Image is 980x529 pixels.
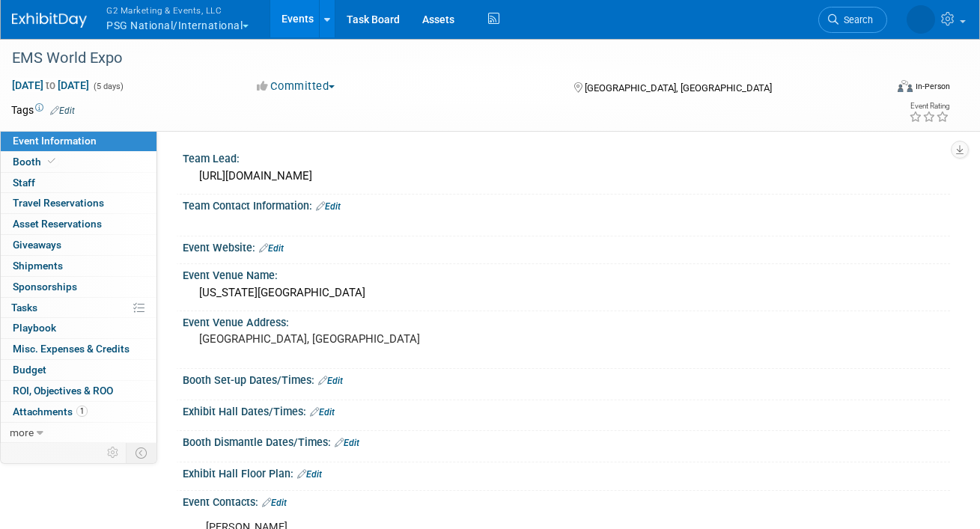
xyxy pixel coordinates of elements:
[13,135,97,147] span: Event Information
[11,79,90,92] span: [DATE] [DATE]
[106,2,249,18] span: G2 Marketing & Events, LLC
[13,364,46,376] span: Budget
[1,256,156,276] a: Shipments
[909,103,949,110] div: Event Rating
[585,82,772,94] span: [GEOGRAPHIC_DATA], [GEOGRAPHIC_DATA]
[818,7,887,33] a: Search
[1,318,156,338] a: Playbook
[1,360,156,380] a: Budget
[915,81,950,92] div: In-Person
[1,173,156,193] a: Staff
[13,322,56,334] span: Playbook
[1,131,156,151] a: Event Information
[297,469,322,480] a: Edit
[907,5,935,34] img: Nora McQuillan
[898,80,913,92] img: Format-Inperson.png
[839,14,873,25] span: Search
[1,235,156,255] a: Giveaways
[13,239,61,251] span: Giveaways
[13,343,130,355] span: Misc. Expenses & Credits
[1,277,156,297] a: Sponsorships
[13,260,63,272] span: Shipments
[1,152,156,172] a: Booth
[43,79,58,91] span: to
[183,369,950,388] div: Booth Set-up Dates/Times:
[1,402,156,422] a: Attachments1
[318,376,343,386] a: Edit
[13,406,88,418] span: Attachments
[127,443,157,462] td: Toggle Event Tabs
[11,103,75,117] td: Tags
[1,339,156,359] a: Misc. Expenses & Credits
[1,193,156,213] a: Travel Reservations
[13,218,102,230] span: Asset Reservations
[50,106,75,116] a: Edit
[13,385,113,397] span: ROI, Objectives & ROO
[1,423,156,443] a: more
[194,165,939,188] div: [URL][DOMAIN_NAME]
[76,406,88,417] span: 1
[13,281,77,293] span: Sponsorships
[194,281,939,305] div: [US_STATE][GEOGRAPHIC_DATA]
[12,13,87,28] img: ExhibitDay
[13,177,35,189] span: Staff
[199,332,486,346] pre: [GEOGRAPHIC_DATA], [GEOGRAPHIC_DATA]
[183,195,950,214] div: Team Contact Information:
[812,78,950,100] div: Event Format
[183,431,950,450] div: Booth Dismantle Dates/Times:
[7,45,870,72] div: EMS World Expo
[48,157,55,165] i: Booth reservation complete
[183,236,950,256] div: Event Website:
[11,302,37,314] span: Tasks
[1,381,156,401] a: ROI, Objectives & ROO
[100,443,127,462] td: Personalize Event Tab Strip
[183,264,950,283] div: Event Venue Name:
[183,491,950,510] div: Event Contacts:
[183,147,950,166] div: Team Lead:
[13,156,58,168] span: Booth
[335,438,359,448] a: Edit
[1,214,156,234] a: Asset Reservations
[262,498,287,508] a: Edit
[183,400,950,420] div: Exhibit Hall Dates/Times:
[183,462,950,482] div: Exhibit Hall Floor Plan:
[259,243,284,254] a: Edit
[316,201,341,212] a: Edit
[92,82,124,91] span: (5 days)
[10,426,34,438] span: more
[183,311,950,330] div: Event Venue Address:
[310,407,335,418] a: Edit
[13,197,104,209] span: Travel Reservations
[252,79,341,94] button: Committed
[1,298,156,318] a: Tasks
